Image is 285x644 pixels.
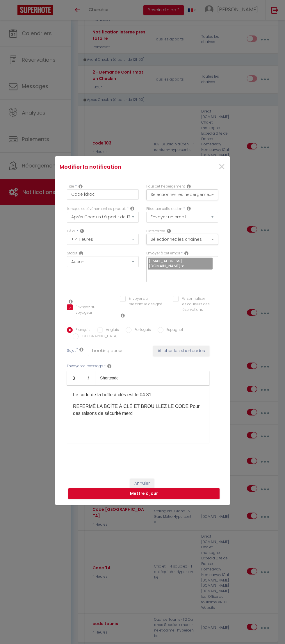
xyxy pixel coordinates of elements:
[146,189,218,200] button: Sélectionner les hébergements
[218,161,225,173] button: Close
[218,158,225,176] span: ×
[79,184,83,189] i: Title
[146,184,185,189] label: Pour cet hébergement
[67,385,209,443] div: ​
[167,229,171,233] i: Action Channel
[131,327,151,333] label: Portugais
[149,258,182,268] span: [EMAIL_ADDRESS][DOMAIN_NAME]
[121,313,125,318] i: Envoyer au prestataire si il est assigné
[73,403,203,417] p: REFERMÉ LA BOÎTE À CLÉ ET BROUILLEZ LE CODE Pour des raisons de sécurité merci
[67,229,76,234] label: Délai
[184,251,188,256] i: Recipient
[153,346,209,356] button: Afficher les shortcodes
[146,234,218,245] button: Sélectionnez les chaînes
[73,327,90,333] label: Français
[179,296,211,313] label: Personnaliser les couleurs des réservations
[103,327,119,333] label: Anglais
[69,299,73,304] i: Envoyer au voyageur
[130,479,154,488] button: Annuler
[79,333,117,340] label: [GEOGRAPHIC_DATA]
[67,348,76,354] label: Sujet
[79,251,83,256] i: Booking status
[67,371,81,385] a: Bold
[146,251,180,256] label: Envoyer à cet email
[95,371,123,385] a: Shortcode
[79,347,83,352] i: Subject
[187,206,191,211] i: Action Type
[67,363,103,369] label: Envoyer ce message
[67,206,126,212] label: Lorsque cet événement se produit
[187,184,191,189] i: This Rental
[68,488,220,499] button: Mettre à jour
[107,364,111,368] i: Message
[73,391,203,398] p: Le code de la boîte à clés est le 04 31
[163,327,183,333] label: Espagnol
[146,229,165,234] label: Plateforme
[80,229,84,233] i: Action Time
[130,206,134,211] i: Event Occur
[81,371,95,385] a: Italic
[146,206,182,212] label: Effectuer cette action
[60,163,168,171] h4: Modifier la notification
[67,251,77,256] label: Statut
[67,184,74,189] label: Titre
